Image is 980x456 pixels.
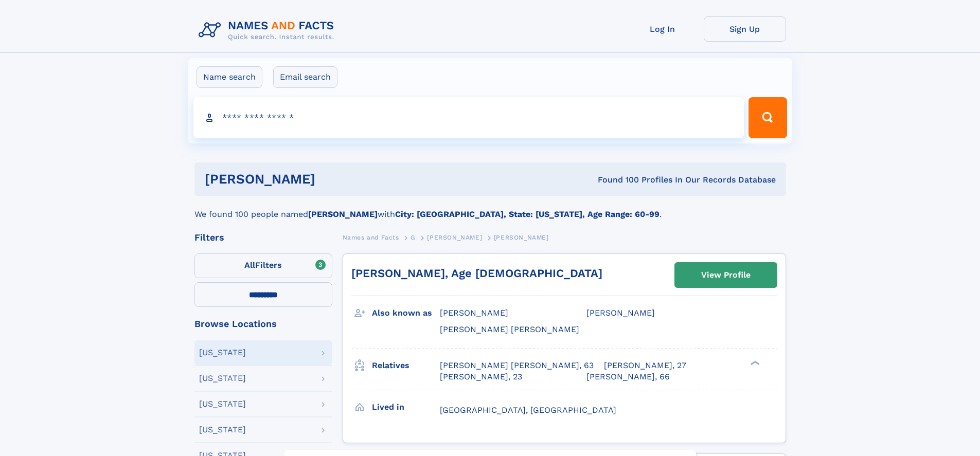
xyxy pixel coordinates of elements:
[440,324,579,334] span: [PERSON_NAME] [PERSON_NAME]
[586,308,655,318] span: [PERSON_NAME]
[194,196,786,221] div: We found 100 people named with .
[372,357,440,374] h3: Relatives
[586,371,670,382] a: [PERSON_NAME], 66
[199,349,246,357] div: [US_STATE]
[604,360,686,371] a: [PERSON_NAME], 27
[194,253,332,278] label: Filters
[427,234,482,241] span: [PERSON_NAME]
[197,66,262,88] label: Name search
[456,174,776,186] div: Found 100 Profiles In Our Records Database
[205,173,457,186] h1: [PERSON_NAME]
[395,209,660,219] b: City: [GEOGRAPHIC_DATA], State: [US_STATE], Age Range: 60-99
[194,233,332,242] div: Filters
[199,400,246,408] div: [US_STATE]
[244,260,255,270] span: All
[194,319,332,329] div: Browse Locations
[675,263,777,287] a: View Profile
[372,398,440,416] h3: Lived in
[343,231,399,244] a: Names and Facts
[308,209,378,219] b: [PERSON_NAME]
[749,97,787,138] button: Search Button
[351,267,602,280] a: [PERSON_NAME], Age [DEMOGRAPHIC_DATA]
[621,16,704,42] a: Log In
[194,16,343,44] img: Logo Names and Facts
[193,97,744,138] input: search input
[748,359,760,366] div: ❯
[199,426,246,434] div: [US_STATE]
[411,231,416,244] a: G
[701,263,751,287] div: View Profile
[440,308,508,318] span: [PERSON_NAME]
[494,234,549,241] span: [PERSON_NAME]
[427,231,482,244] a: [PERSON_NAME]
[440,405,616,415] span: [GEOGRAPHIC_DATA], [GEOGRAPHIC_DATA]
[411,234,416,241] span: G
[440,371,522,382] a: [PERSON_NAME], 23
[199,374,246,382] div: [US_STATE]
[273,66,337,88] label: Email search
[704,16,786,42] a: Sign Up
[440,360,594,371] a: [PERSON_NAME] [PERSON_NAME], 63
[372,304,440,322] h3: Also known as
